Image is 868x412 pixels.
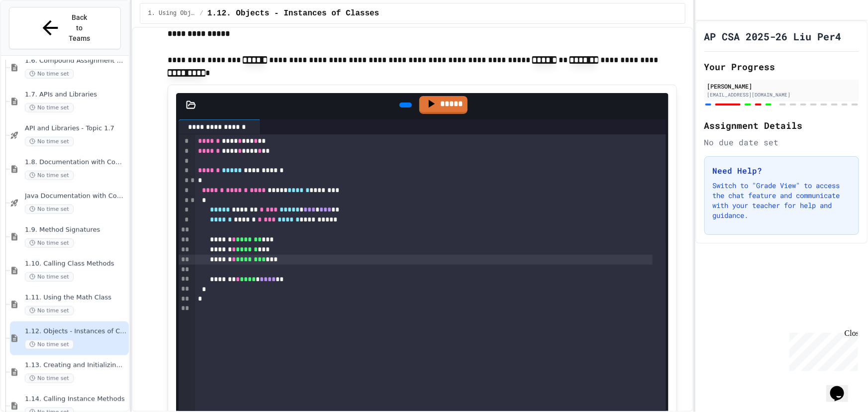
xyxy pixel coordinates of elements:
span: No time set [25,69,74,79]
span: 1.11. Using the Math Class [25,294,127,302]
span: 1.12. Objects - Instances of Classes [25,327,127,336]
div: No due date set [704,136,859,148]
span: No time set [25,272,74,282]
p: Switch to "Grade View" to access the chat feature and communicate with your teacher for help and ... [713,181,851,220]
span: 1.13. Creating and Initializing Objects: Constructors [25,361,127,370]
span: 1.14. Calling Instance Methods [25,395,127,404]
span: / [200,9,203,17]
h2: Your Progress [704,60,859,74]
span: 1.8. Documentation with Comments and Preconditions [25,158,127,167]
span: API and Libraries - Topic 1.7 [25,124,127,133]
iframe: chat widget [785,329,858,371]
span: 1.9. Method Signatures [25,226,127,234]
span: Back to Teams [68,12,91,44]
span: No time set [25,306,74,315]
div: [PERSON_NAME] [707,82,856,91]
span: 1.6. Compound Assignment Operators [25,57,127,65]
span: Java Documentation with Comments - Topic 1.8 [25,192,127,201]
span: No time set [25,171,74,180]
span: No time set [25,103,74,112]
span: No time set [25,340,74,349]
span: No time set [25,137,74,146]
span: 1.12. Objects - Instances of Classes [207,7,380,19]
button: Back to Teams [9,7,121,49]
h1: AP CSA 2025-26 Liu Per4 [704,29,842,43]
div: Chat with us now!Close [4,4,69,63]
span: 1. Using Objects and Methods [148,9,196,17]
span: No time set [25,238,74,248]
iframe: chat widget [826,372,858,402]
span: 1.7. APIs and Libraries [25,91,127,99]
div: [EMAIL_ADDRESS][DOMAIN_NAME] [707,91,856,99]
span: No time set [25,205,74,214]
span: 1.10. Calling Class Methods [25,260,127,268]
h3: Need Help? [713,165,851,177]
h2: Assignment Details [704,118,859,132]
span: No time set [25,374,74,383]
